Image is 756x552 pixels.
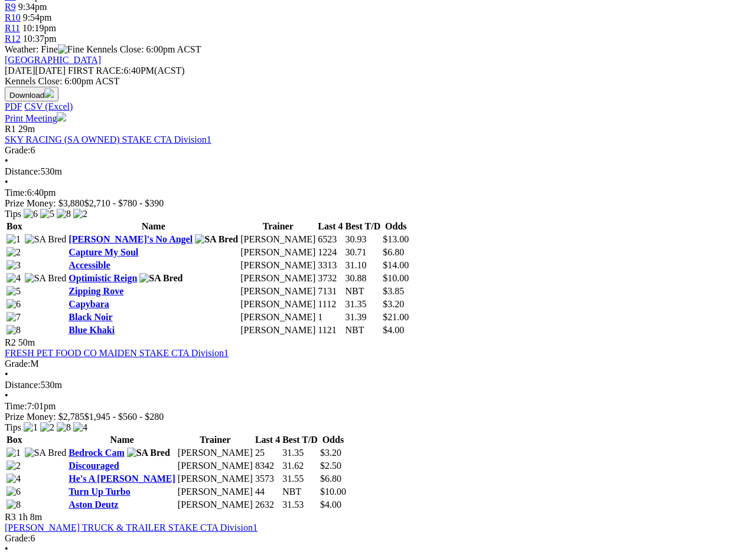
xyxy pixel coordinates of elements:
[5,156,8,166] span: •
[383,273,409,283] span: $10.00
[382,221,409,232] th: Odds
[6,221,22,231] span: Box
[6,448,21,458] img: 1
[69,461,119,471] a: Discouraged
[282,447,318,459] td: 31.35
[5,523,258,533] a: [PERSON_NAME] TRUCK & TRAILER STAKE CTA Division1
[5,337,16,347] span: R2
[240,259,316,271] td: [PERSON_NAME]
[240,311,316,323] td: [PERSON_NAME]
[5,412,751,422] div: Prize Money: $2,785
[240,324,316,336] td: [PERSON_NAME]
[5,401,751,412] div: 7:01pm
[68,221,239,232] th: Name
[5,145,31,155] span: Grade:
[5,101,22,111] a: PDF
[282,499,318,511] td: 31.53
[5,188,27,198] span: Time:
[24,422,38,433] img: 1
[317,298,343,310] td: 1112
[5,348,229,358] a: FRESH PET FOOD CO MAIDEN STAKE CTA Division1
[5,34,21,44] a: R12
[5,23,20,33] a: R11
[317,272,343,284] td: 3732
[5,145,751,156] div: 6
[23,12,52,22] span: 9:54pm
[24,101,73,111] a: CSV (Excel)
[86,44,201,54] span: Kennels Close: 6:00pm ACST
[195,234,238,245] img: SA Bred
[345,221,382,232] th: Best T/D
[6,474,21,484] img: 4
[345,298,382,310] td: 31.35
[177,473,253,485] td: [PERSON_NAME]
[69,448,124,458] a: Bedrock Cam
[69,247,138,257] a: Capture My Soul
[177,460,253,472] td: [PERSON_NAME]
[69,325,115,335] a: Blue Khaki
[5,359,751,369] div: M
[24,209,38,219] img: 6
[317,311,343,323] td: 1
[69,500,118,510] a: Aston Deutz
[345,247,382,258] td: 30.71
[5,134,211,144] a: SKY RACING (SA OWNED) STAKE CTA Division1
[5,76,751,87] div: Kennels Close: 6:00pm ACST
[5,44,86,54] span: Weather: Fine
[5,166,751,177] div: 530m
[58,44,84,55] img: Fine
[240,247,316,258] td: [PERSON_NAME]
[317,247,343,258] td: 1224
[5,65,35,75] span: [DATE]
[320,448,341,458] span: $3.20
[5,533,751,544] div: 6
[23,34,57,44] span: 10:37pm
[69,299,109,309] a: Capybara
[240,285,316,297] td: [PERSON_NAME]
[345,272,382,284] td: 30.88
[317,234,343,245] td: 6523
[282,460,318,472] td: 31.62
[320,434,347,446] th: Odds
[5,380,40,390] span: Distance:
[5,209,21,219] span: Tips
[40,422,54,433] img: 2
[25,273,67,284] img: SA Bred
[240,234,316,245] td: [PERSON_NAME]
[25,448,67,458] img: SA Bred
[240,221,316,232] th: Trainer
[6,247,21,258] img: 2
[69,286,123,296] a: Zipping Rove
[127,448,170,458] img: SA Bred
[68,65,123,75] span: FIRST RACE:
[6,325,21,336] img: 8
[5,101,751,112] div: Download
[5,124,16,134] span: R1
[18,2,47,12] span: 9:34pm
[69,474,175,484] a: He's A [PERSON_NAME]
[6,461,21,471] img: 2
[44,88,54,98] img: download.svg
[5,177,8,187] span: •
[255,486,281,498] td: 44
[345,234,382,245] td: 30.93
[345,311,382,323] td: 31.39
[320,461,341,471] span: $2.50
[6,234,21,245] img: 1
[255,434,281,446] th: Last 4
[57,112,66,121] img: printer.svg
[177,499,253,511] td: [PERSON_NAME]
[5,198,751,209] div: Prize Money: $3,880
[69,273,137,283] a: Optimistic Reign
[68,65,185,75] span: 6:40PM(ACST)
[68,434,175,446] th: Name
[255,447,281,459] td: 25
[6,487,21,497] img: 6
[345,259,382,271] td: 31.10
[5,512,16,522] span: R3
[18,337,35,347] span: 50m
[5,533,31,543] span: Grade:
[383,286,404,296] span: $3.85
